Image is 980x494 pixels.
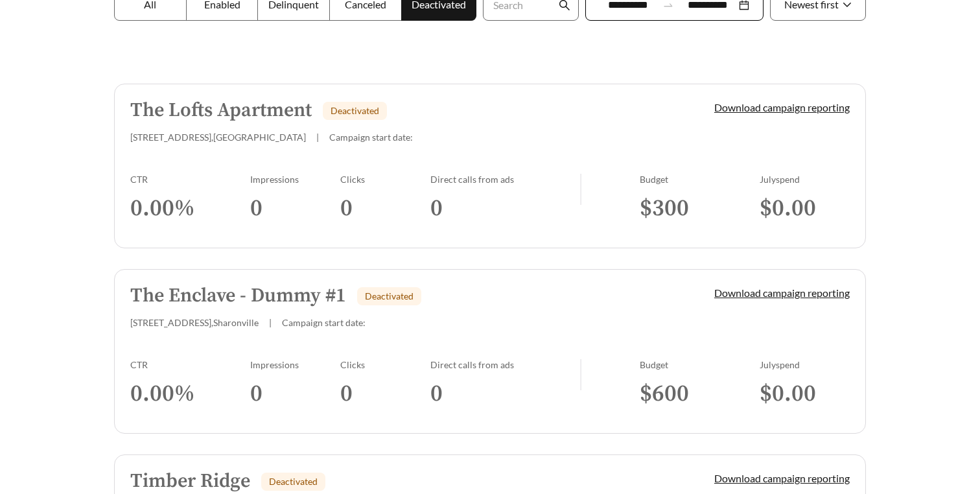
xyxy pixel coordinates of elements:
h3: 0 [430,194,580,223]
div: Impressions [250,174,340,185]
a: The Lofts ApartmentDeactivated[STREET_ADDRESS],[GEOGRAPHIC_DATA]|Campaign start date:Download cam... [114,84,866,248]
h3: 0.00 % [130,379,250,408]
span: Campaign start date: [282,317,366,328]
div: Clicks [340,359,430,370]
div: Direct calls from ads [430,174,580,185]
a: Download campaign reporting [714,472,850,484]
span: | [269,317,272,328]
div: Clicks [340,174,430,185]
div: CTR [130,174,250,185]
h3: $ 600 [640,379,760,408]
span: Deactivated [365,290,414,301]
div: Impressions [250,359,340,370]
div: CTR [130,359,250,370]
h3: 0 [340,379,430,408]
h3: $ 300 [640,194,760,223]
h5: The Enclave - Dummy #1 [130,285,346,307]
span: Campaign start date: [329,132,413,143]
span: [STREET_ADDRESS] , [GEOGRAPHIC_DATA] [130,132,306,143]
a: Download campaign reporting [714,101,850,113]
div: July spend [760,359,850,370]
h3: 0 [250,379,340,408]
h5: Timber Ridge [130,471,250,492]
div: Budget [640,174,760,185]
h3: 0 [340,194,430,223]
span: Deactivated [331,105,379,116]
div: Direct calls from ads [430,359,580,370]
span: | [316,132,319,143]
h3: $ 0.00 [760,379,850,408]
h3: 0 [430,379,580,408]
span: Deactivated [269,476,318,487]
span: [STREET_ADDRESS] , Sharonville [130,317,259,328]
img: line [580,359,581,390]
div: Budget [640,359,760,370]
img: line [580,174,581,205]
a: The Enclave - Dummy #1Deactivated[STREET_ADDRESS],Sharonville|Campaign start date:Download campai... [114,269,866,434]
h3: $ 0.00 [760,194,850,223]
a: Download campaign reporting [714,287,850,299]
h3: 0 [250,194,340,223]
h3: 0.00 % [130,194,250,223]
div: July spend [760,174,850,185]
h5: The Lofts Apartment [130,100,312,121]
